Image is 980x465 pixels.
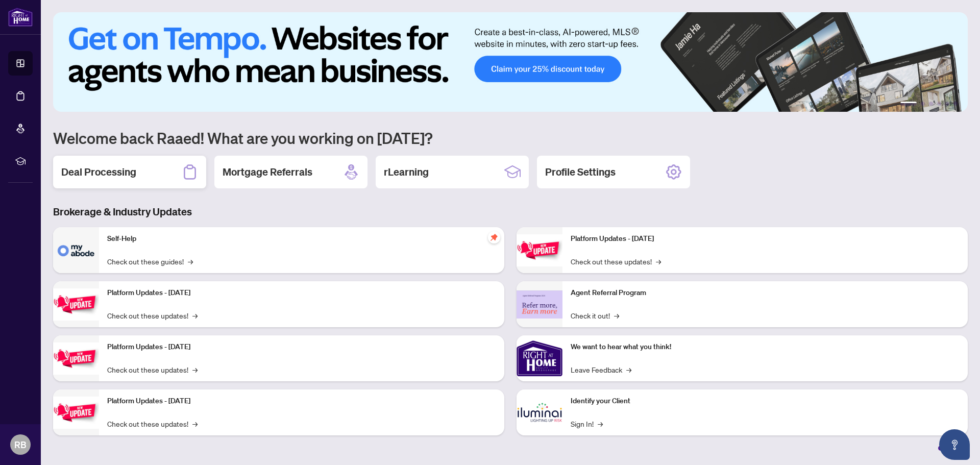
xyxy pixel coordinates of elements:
[571,418,603,429] a: Sign In!→
[517,290,562,319] img: Agent Referral Program
[53,397,99,429] img: Platform Updates - July 8, 2025
[921,102,925,106] button: 2
[656,256,661,267] span: →
[107,310,198,321] a: Check out these updates!→
[53,128,968,148] h1: Welcome back Raaed! What are you working on [DATE]?
[488,231,500,243] span: pushpin
[571,310,619,321] a: Check it out!→
[107,396,496,407] p: Platform Updates - [DATE]
[937,102,941,106] button: 4
[900,102,917,106] button: 1
[53,12,968,112] img: Slide 0
[626,364,631,375] span: →
[517,335,562,381] img: We want to hear what you think!
[517,234,562,266] img: Platform Updates - June 23, 2025
[8,8,33,27] img: logo
[107,287,496,299] p: Platform Updates - [DATE]
[571,341,960,353] p: We want to hear what you think!
[53,227,99,273] img: Self-Help
[107,256,193,267] a: Check out these guides!→
[61,165,136,179] h2: Deal Processing
[545,165,616,179] h2: Profile Settings
[953,102,958,106] button: 6
[571,364,631,375] a: Leave Feedback→
[53,205,968,219] h3: Brokerage & Industry Updates
[939,429,970,460] button: Open asap
[517,389,562,435] img: Identify your Client
[107,233,496,244] p: Self-Help
[929,102,933,106] button: 3
[571,287,960,299] p: Agent Referral Program
[53,342,99,375] img: Platform Updates - July 21, 2025
[614,310,619,321] span: →
[107,418,198,429] a: Check out these updates!→
[945,102,949,106] button: 5
[192,418,198,429] span: →
[53,288,99,321] img: Platform Updates - September 16, 2025
[598,418,603,429] span: →
[192,310,198,321] span: →
[107,364,198,375] a: Check out these updates!→
[188,256,193,267] span: →
[14,437,27,452] span: RB
[223,165,312,179] h2: Mortgage Referrals
[571,396,960,407] p: Identify your Client
[384,165,429,179] h2: rLearning
[107,341,496,353] p: Platform Updates - [DATE]
[192,364,198,375] span: →
[571,233,960,244] p: Platform Updates - [DATE]
[571,256,661,267] a: Check out these updates!→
